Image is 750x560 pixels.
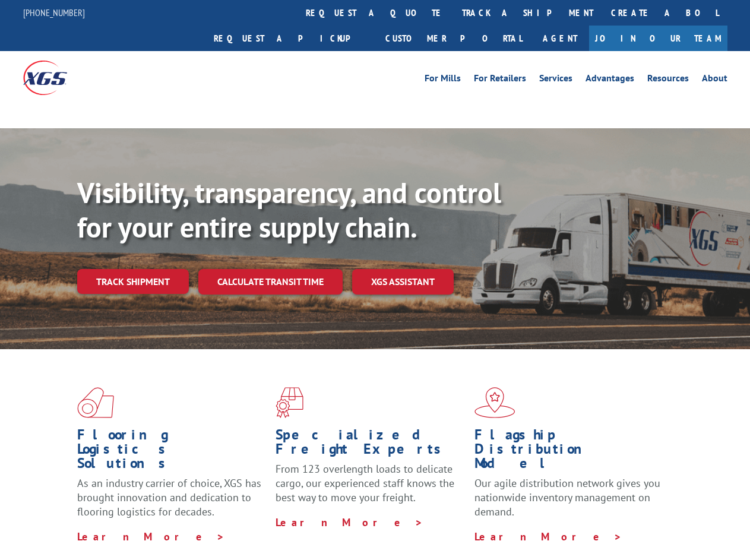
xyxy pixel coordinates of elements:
p: From 123 overlength loads to delicate cargo, our experienced staff knows the best way to move you... [276,462,465,515]
a: Advantages [586,74,634,87]
span: Our agile distribution network gives you nationwide inventory management on demand. [474,476,660,518]
a: Customer Portal [376,26,531,51]
a: Learn More > [474,530,622,543]
a: About [702,74,727,87]
a: Learn More > [276,515,423,529]
h1: Specialized Freight Experts [276,428,465,462]
a: Track shipment [77,269,189,294]
span: As an industry carrier of choice, XGS has brought innovation and dedication to flooring logistics... [77,476,261,518]
a: [PHONE_NUMBER] [23,7,85,18]
img: xgs-icon-total-supply-chain-intelligence-red [77,387,114,418]
a: Calculate transit time [198,269,343,295]
a: Services [539,74,572,87]
img: xgs-icon-focused-on-flooring-red [276,387,303,418]
h1: Flagship Distribution Model [474,428,664,476]
a: Join Our Team [589,26,727,51]
img: xgs-icon-flagship-distribution-model-red [474,387,515,418]
a: Resources [647,74,689,87]
a: For Mills [425,74,461,87]
h1: Flooring Logistics Solutions [77,428,267,476]
a: Request a pickup [205,26,376,51]
a: For Retailers [474,74,526,87]
a: Learn More > [77,530,225,543]
a: Agent [531,26,589,51]
b: Visibility, transparency, and control for your entire supply chain. [77,174,501,245]
a: XGS ASSISTANT [352,269,454,295]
